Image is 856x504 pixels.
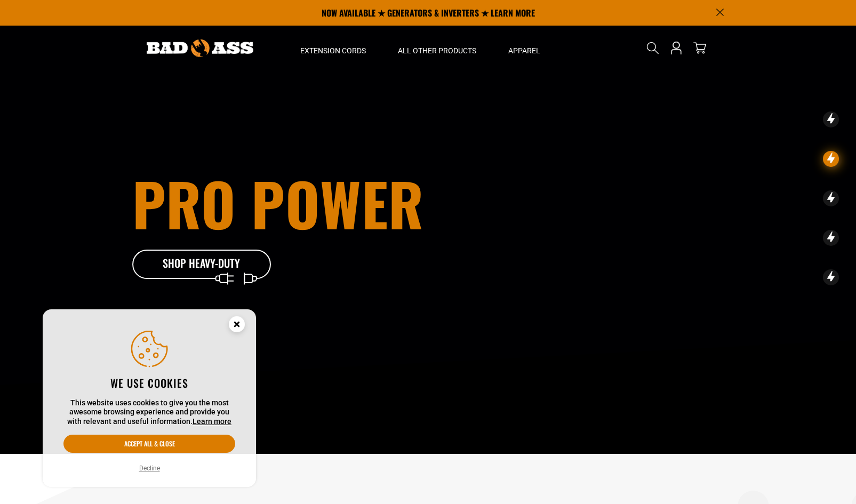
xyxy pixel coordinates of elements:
[132,250,271,279] a: Shop Heavy-Duty
[193,417,231,426] a: Learn more
[63,435,235,453] button: Accept all & close
[136,463,163,474] button: Decline
[508,46,540,55] span: Apparel
[492,26,556,70] summary: Apparel
[63,398,235,427] p: This website uses cookies to give you the most awesome browsing experience and provide you with r...
[300,46,366,55] span: Extension Cords
[43,309,256,487] aside: Cookie Consent
[284,26,382,70] summary: Extension Cords
[63,376,235,390] h2: We use cookies
[398,46,476,55] span: All Other Products
[132,174,487,233] h1: Pro Power
[382,26,492,70] summary: All Other Products
[644,39,661,57] summary: Search
[147,39,253,57] img: Bad Ass Extension Cords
